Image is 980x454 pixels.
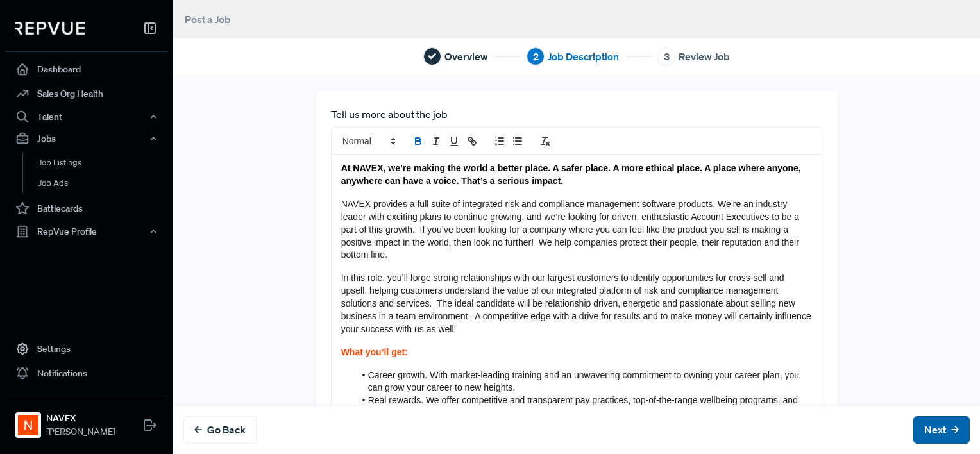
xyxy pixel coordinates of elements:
button: italic [427,133,445,149]
label: Tell us more about the job [331,106,448,122]
span: Job Description [548,49,619,64]
button: RepVue Profile [5,221,168,242]
strong: NAVEX [46,412,115,425]
a: NAVEXNAVEX[PERSON_NAME] [5,396,168,444]
a: Job Listings [22,153,185,173]
button: Jobs [5,128,168,149]
button: Go Back [183,416,257,444]
span: Real rewards. We offer competitive and transparent pay practices, top-of-the-range wellbeing prog... [368,395,800,418]
a: Battlecards [5,196,168,221]
span: [PERSON_NAME] [46,425,115,439]
div: 2 [527,47,545,65]
span: Review Job [679,49,730,64]
span: Career growth. With market-leading training and an unwavering commitment to owning your career pl... [368,370,802,393]
div: 3 [657,47,675,65]
span: In this role, you’ll forge strong relationships with our largest customers to identify opportunit... [341,273,814,334]
a: Job Ads [22,173,185,194]
button: clean [536,133,554,149]
button: link [463,133,481,149]
button: bold [409,133,427,149]
button: Next [913,416,970,444]
strong: At NAVEX, we’re making the world a better place. A safer place. A more ethical place. A place whe... [341,163,804,186]
button: list: ordered [491,133,509,149]
span: NAVEX provides a full suite of integrated risk and compliance management software products. We’re... [341,199,802,260]
a: Sales Org Health [5,81,168,106]
button: Talent [5,106,168,128]
button: list: bullet [509,133,527,149]
span: Post a Job [185,13,231,26]
strong: What you’ll get: [341,347,408,357]
a: Notifications [5,361,168,385]
a: Dashboard [5,57,168,81]
span: Overview [444,49,488,64]
button: underline [445,133,463,149]
img: NAVEX [18,415,38,435]
a: Settings [5,337,168,361]
img: RepVue [15,22,85,35]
